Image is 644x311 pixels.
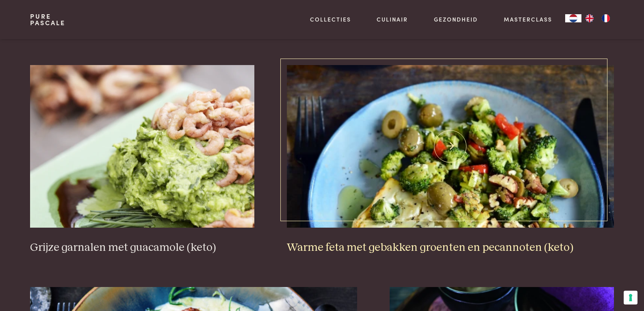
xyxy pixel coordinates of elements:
a: Collecties [310,15,351,24]
a: Gezondheid [434,15,478,24]
img: Warme feta met gebakken groenten en pecannoten (keto) [287,65,614,228]
a: Grijze garnalen met guacamole (keto) Grijze garnalen met guacamole (keto) [30,65,254,254]
a: EN [581,14,598,22]
img: Grijze garnalen met guacamole (keto) [30,65,254,228]
a: Masterclass [504,15,552,24]
a: Culinair [377,15,408,24]
h3: Warme feta met gebakken groenten en pecannoten (keto) [287,241,614,255]
a: PurePascale [30,13,65,26]
ul: Language list [581,14,614,22]
h3: Grijze garnalen met guacamole (keto) [30,241,254,255]
a: NL [565,14,581,22]
div: Language [565,14,581,22]
a: FR [598,14,614,22]
a: Warme feta met gebakken groenten en pecannoten (keto) Warme feta met gebakken groenten en pecanno... [287,65,614,254]
button: Uw voorkeuren voor toestemming voor trackingtechnologieën [624,291,637,304]
aside: Language selected: Nederlands [565,14,614,22]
